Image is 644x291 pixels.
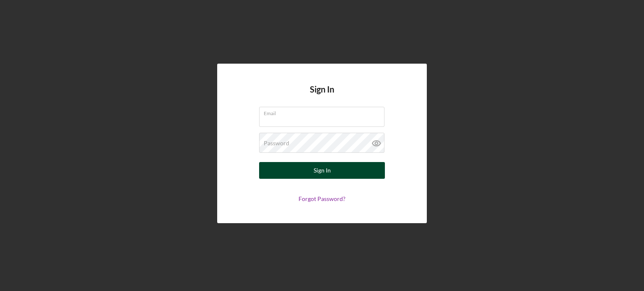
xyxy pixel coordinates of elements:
button: Sign In [259,162,385,179]
label: Password [264,140,289,147]
div: Sign In [314,162,331,179]
label: Email [264,107,384,116]
a: Forgot Password? [299,195,345,202]
h4: Sign In [310,85,334,107]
